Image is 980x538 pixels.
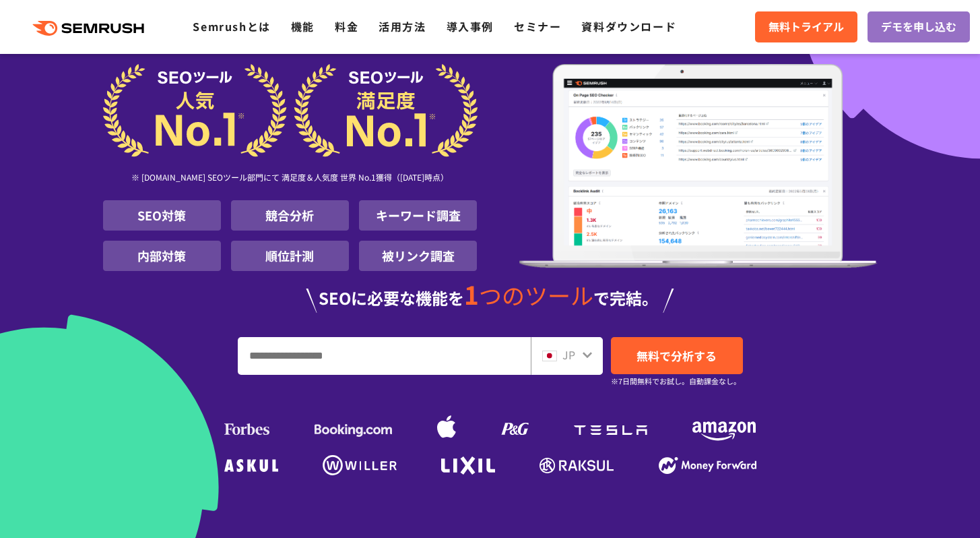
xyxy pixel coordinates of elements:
small: ※7日間無料でお試し。自動課金なし。 [611,375,741,388]
input: URL、キーワードを入力してください [238,338,530,374]
div: SEOに必要な機能を [103,282,878,313]
a: 料金 [335,18,358,34]
li: 競合分析 [231,200,349,231]
a: デモを申し込む [868,11,970,42]
li: 被リンク調査 [359,241,477,271]
a: セミナー [514,18,561,34]
a: 無料で分析する [611,337,743,374]
li: キーワード調査 [359,200,477,231]
span: 無料トライアル [769,18,844,36]
li: 順位計測 [231,241,349,271]
span: で完結。 [593,286,658,309]
span: デモを申し込む [881,18,956,36]
span: 無料で分析する [636,347,717,364]
li: 内部対策 [103,241,221,271]
a: 無料トライアル [755,11,857,42]
a: 導入事例 [447,18,494,34]
span: つのツール [479,278,593,311]
span: 1 [464,276,479,312]
span: JP [562,347,575,363]
a: 活用方法 [379,18,426,34]
div: ※ [DOMAIN_NAME] SEOツール部門にて 満足度＆人気度 世界 No.1獲得（[DATE]時点） [103,157,478,200]
a: Semrushとは [193,18,270,34]
li: SEO対策 [103,200,221,231]
a: 機能 [291,18,315,34]
a: 資料ダウンロード [581,18,676,34]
